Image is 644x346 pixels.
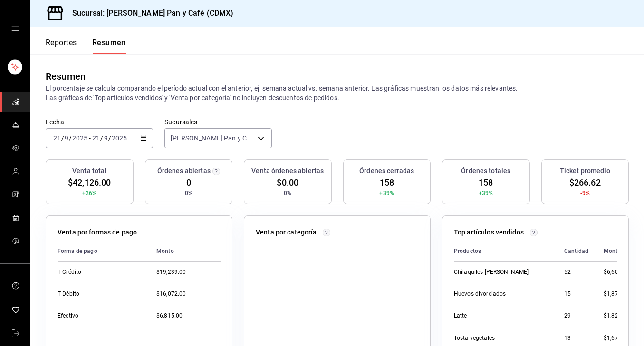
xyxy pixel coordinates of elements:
[156,312,221,320] div: $6,815.00
[46,38,126,54] div: navigation tabs
[564,268,588,276] div: 52
[58,312,141,320] div: Efectivo
[65,8,233,19] h3: Sucursal: [PERSON_NAME] Pan y Café (CDMX)
[186,176,191,189] span: 0
[564,312,588,320] div: 29
[58,241,149,262] th: Forma de pago
[564,290,588,298] div: 15
[454,290,549,298] div: Huevos divorciados
[64,134,69,142] input: --
[11,25,19,32] button: open drawer
[379,189,394,197] span: +39%
[46,69,86,84] div: Resumen
[604,312,630,320] div: $1,828.00
[454,268,549,276] div: Chilaquiles [PERSON_NAME]
[111,134,127,142] input: ----
[69,134,72,142] span: /
[604,334,630,342] div: $1,670.00
[580,189,590,197] span: -9%
[46,38,77,54] button: Reportes
[100,134,103,142] span: /
[479,189,493,197] span: +39%
[604,290,630,298] div: $1,875.00
[569,176,601,189] span: $266.62
[68,176,111,189] span: $42,126.00
[72,166,106,176] h3: Venta total
[284,189,291,197] span: 0%
[156,290,221,298] div: $16,072.00
[104,134,108,142] input: --
[58,268,141,276] div: T Crédito
[560,166,610,176] h3: Ticket promedio
[277,176,298,189] span: $0.00
[564,334,588,342] div: 13
[479,176,493,189] span: 158
[46,84,629,103] p: El porcentaje se calcula comparando el período actual con el anterior, ej. semana actual vs. sema...
[156,268,221,276] div: $19,239.00
[108,134,111,142] span: /
[72,134,88,142] input: ----
[53,134,61,142] input: --
[454,312,549,320] div: Latte
[454,334,549,342] div: Tosta vegetales
[164,119,272,125] label: Sucursales
[58,290,141,298] div: T Débito
[596,241,630,262] th: Monto
[359,166,414,176] h3: Órdenes cerradas
[461,166,510,176] h3: Órdenes totales
[251,166,324,176] h3: Venta órdenes abiertas
[58,227,137,237] p: Venta por formas de pago
[89,134,91,142] span: -
[256,227,317,237] p: Venta por categoría
[171,133,254,143] span: [PERSON_NAME] Pan y Café (CDMX)
[61,134,64,142] span: /
[46,119,153,125] label: Fecha
[149,241,221,262] th: Monto
[454,241,557,262] th: Productos
[454,227,524,237] p: Top artículos vendidos
[157,166,211,176] h3: Órdenes abiertas
[92,134,100,142] input: --
[92,38,126,54] button: Resumen
[82,189,97,197] span: +26%
[185,189,192,197] span: 0%
[604,268,630,276] div: $6,600.00
[380,176,394,189] span: 158
[557,241,596,262] th: Cantidad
